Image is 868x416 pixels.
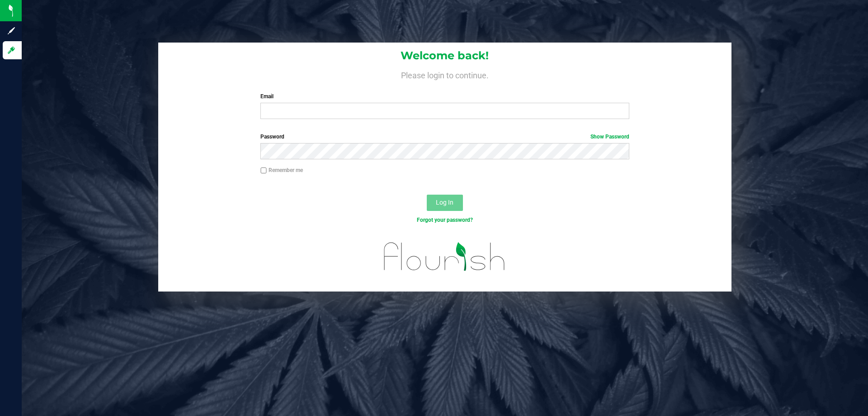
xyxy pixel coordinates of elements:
[7,46,16,55] inline-svg: Log in
[590,134,629,140] a: Show Password
[158,69,731,80] h4: Please login to continue.
[7,26,16,35] inline-svg: Sign up
[427,195,463,211] button: Log In
[436,199,453,206] span: Log In
[417,217,473,223] a: Forgot your password?
[260,167,267,174] input: Remember me
[158,50,731,62] h1: Welcome back!
[260,92,629,100] label: Email
[260,166,303,174] label: Remember me
[260,134,284,140] span: Password
[373,234,516,280] img: flourish_logo.svg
